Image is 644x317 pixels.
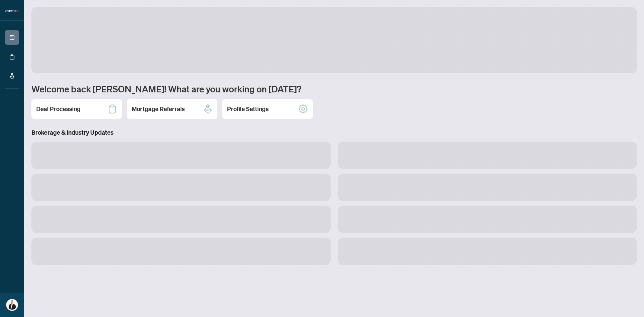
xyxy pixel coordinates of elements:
img: logo [5,9,19,13]
h2: Profile Settings [227,105,269,113]
h1: Welcome back [PERSON_NAME]! What are you working on [DATE]? [31,83,637,94]
h2: Mortgage Referrals [132,105,185,113]
h3: Brokerage & Industry Updates [31,128,637,137]
img: Profile Icon [6,299,18,311]
h2: Deal Processing [36,105,81,113]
